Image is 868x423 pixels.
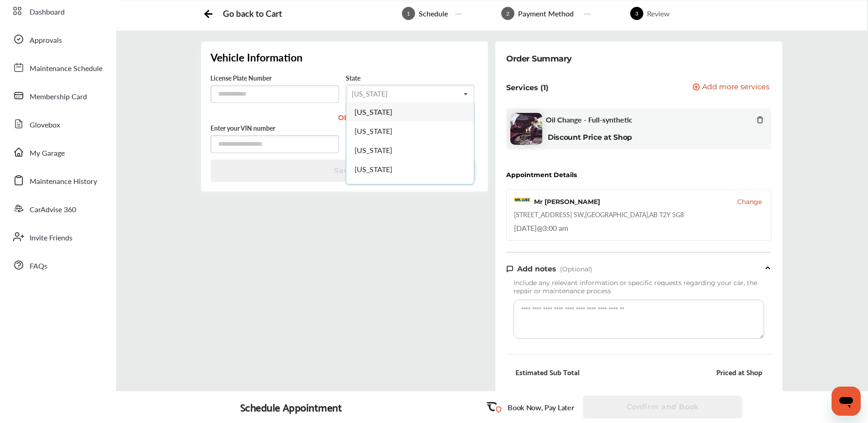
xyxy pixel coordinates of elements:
[355,164,393,174] span: [US_STATE]
[30,91,87,103] span: Membership Card
[514,198,530,206] img: logo-mr-lube.png
[8,56,107,79] a: Maintenance Schedule
[506,52,572,65] div: Order Summary
[832,387,861,416] iframe: Button to launch messaging window
[30,232,72,244] span: Invite Friends
[30,176,97,188] span: Maintenance History
[8,168,107,192] a: Maintenance History
[30,119,60,131] span: Glovebox
[211,123,275,133] label: Enter your VIN number
[211,73,272,82] label: License Plate Number
[643,8,673,19] div: Review
[514,223,537,233] span: [DATE]
[223,8,282,19] div: Go back to Cart
[8,140,107,164] a: My Garage
[537,223,543,233] span: @
[514,210,684,219] div: [STREET_ADDRESS] SW , [GEOGRAPHIC_DATA] , AB T2Y 5G8
[534,197,600,206] div: Mr [PERSON_NAME]
[355,183,393,194] span: [US_STATE]
[501,7,514,20] span: 2
[510,113,542,145] img: oil-change-thumb.jpg
[693,83,770,92] button: Add more services
[8,27,107,51] a: Approvals
[517,265,556,273] span: Add notes
[630,7,643,20] span: 3
[8,253,107,277] a: FAQs
[355,107,393,117] span: [US_STATE]
[30,204,76,216] span: CarAdvise 360
[508,402,574,413] p: Book Now, Pay Later
[402,7,415,20] span: 1
[693,83,771,92] a: Add more services
[702,83,770,92] span: Add more services
[30,148,65,159] span: My Garage
[240,401,342,413] div: Schedule Appointment
[716,367,762,377] div: Priced at Shop
[211,51,478,64] h2: Vehicle Information
[8,84,107,107] a: Membership Card
[30,35,62,46] span: Approvals
[30,63,103,75] span: Maintenance Schedule
[548,133,632,142] b: Discount Price at Shop
[30,6,65,18] span: Dashboard
[514,279,757,295] span: Include any relevant information or specific requests regarding your car, the repair or maintenan...
[546,115,632,124] span: Oil Change - Full-synthetic
[8,225,107,249] a: Invite Friends
[506,265,514,273] img: note-icon.db9493fa.svg
[543,223,568,233] span: 3:00 am
[8,197,107,220] a: CarAdvise 360
[506,171,577,178] div: Appointment Details
[737,197,762,206] button: Change
[331,112,358,122] div: OR
[30,260,47,272] span: FAQs
[346,73,360,82] label: State
[515,367,580,377] div: Estimated Sub Total
[560,265,592,273] span: (Optional)
[415,8,452,19] div: Schedule
[8,112,107,136] a: Glovebox
[506,83,549,92] p: Services (1)
[514,8,577,19] div: Payment Method
[355,145,393,155] span: [US_STATE]
[355,126,393,136] span: [US_STATE]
